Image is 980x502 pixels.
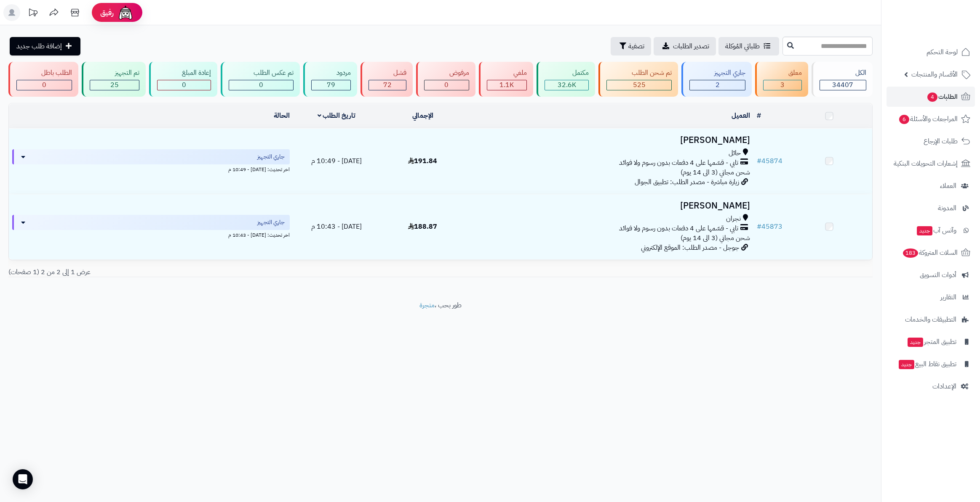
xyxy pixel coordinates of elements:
div: اخر تحديث: [DATE] - 10:43 م [12,230,290,239]
div: 0 [17,80,72,90]
a: العملاء [887,176,975,196]
span: 79 [327,80,335,90]
a: متجرة [419,300,435,310]
div: 525 [607,80,671,90]
span: تطبيق المتجر [907,336,956,348]
a: طلباتي المُوكلة [718,37,779,55]
h3: [PERSON_NAME] [469,135,750,145]
span: 183 [903,248,918,258]
a: تطبيق نقاط البيعجديد [887,354,975,374]
span: 6 [899,115,909,124]
a: إشعارات التحويلات البنكية [887,153,975,174]
span: التقارير [940,291,956,303]
span: 1.1K [499,80,514,90]
a: الطلب باطل 0 [7,62,80,97]
a: الحالة [274,111,290,121]
span: حائل [729,148,741,158]
span: إضافة طلب جديد [16,41,62,51]
span: 25 [110,80,119,90]
span: شحن مجاني (3 الى 14 يوم) [681,233,750,243]
span: # [757,156,761,166]
img: ai-face.png [117,4,134,21]
a: السلات المتروكة183 [887,243,975,263]
a: التقارير [887,287,975,307]
div: مرفوض [424,68,469,78]
span: 2 [716,80,720,90]
span: جاري التجهيز [257,218,285,227]
a: تم عكس الطلب 0 [219,62,302,97]
a: # [757,111,761,121]
span: 32.6K [558,80,576,90]
a: الإجمالي [412,111,433,121]
div: جاري التجهيز [689,68,745,78]
div: الطلب باطل [16,68,72,78]
a: تطبيق المتجرجديد [887,332,975,352]
span: 188.87 [408,222,437,232]
a: المراجعات والأسئلة6 [887,109,975,129]
div: 32570 [545,80,588,90]
div: 25 [90,80,139,90]
div: عرض 1 إلى 2 من 2 (1 صفحات) [2,267,441,277]
a: المدونة [887,198,975,218]
a: مكتمل 32.6K [535,62,597,97]
span: 0 [42,80,46,90]
span: تابي - قسّمها على 4 دفعات بدون رسوم ولا فوائد [619,158,738,168]
a: تحديثات المنصة [22,4,43,23]
div: تم شحن الطلب [606,68,671,78]
span: جديد [899,360,914,369]
span: أدوات التسويق [920,269,956,281]
span: 72 [383,80,392,90]
a: وآتس آبجديد [887,220,975,240]
a: مرفوض 0 [414,62,477,97]
div: مردود [311,68,350,78]
a: طلبات الإرجاع [887,131,975,151]
span: رفيق [100,8,114,18]
a: إعادة المبلغ 0 [147,62,219,97]
span: 525 [633,80,646,90]
span: جديد [908,338,923,347]
div: تم عكس الطلب [229,68,294,78]
a: الكل34407 [810,62,874,97]
div: Open Intercom Messenger [13,469,33,489]
span: تطبيق نقاط البيع [898,358,956,370]
a: أدوات التسويق [887,265,975,285]
a: ملغي 1.1K [477,62,535,97]
span: المراجعات والأسئلة [898,113,958,125]
span: طلبات الإرجاع [924,135,958,147]
span: زيارة مباشرة - مصدر الطلب: تطبيق الجوال [635,177,739,187]
div: ملغي [487,68,527,78]
span: السلات المتروكة [902,247,958,259]
a: العميل [732,111,750,121]
div: 0 [158,80,211,90]
h3: [PERSON_NAME] [469,201,750,211]
a: مردود 79 [302,62,358,97]
span: 0 [182,80,186,90]
div: 0 [229,80,293,90]
div: 2 [690,80,745,90]
span: 0 [259,80,263,90]
a: فشل 72 [359,62,414,97]
div: 3 [764,80,801,90]
div: 1131 [487,80,526,90]
span: [DATE] - 10:49 م [311,156,362,166]
span: 34407 [832,80,853,90]
div: 79 [312,80,350,90]
a: تاريخ الطلب [318,111,356,121]
div: 0 [425,80,468,90]
a: إضافة طلب جديد [10,37,80,55]
a: الإعدادات [887,376,975,396]
span: تصدير الطلبات [673,41,709,51]
span: تصفية [628,41,644,51]
span: وآتس آب [916,225,956,236]
span: 0 [444,80,449,90]
div: 72 [369,80,406,90]
span: إشعارات التحويلات البنكية [894,158,958,169]
a: لوحة التحكم [887,42,975,62]
span: 191.84 [408,156,437,166]
span: 3 [780,80,785,90]
div: تم التجهيز [90,68,139,78]
span: 4 [927,92,937,102]
span: جوجل - مصدر الطلب: الموقع الإلكتروني [641,243,739,253]
span: جاري التجهيز [257,153,285,161]
a: الطلبات4 [887,87,975,107]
